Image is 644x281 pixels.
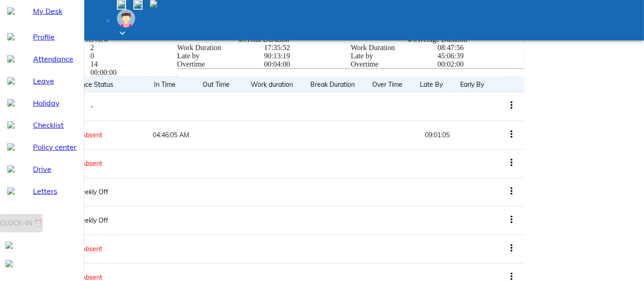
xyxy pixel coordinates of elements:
td: 04:46:05 AM [145,121,197,149]
div: 00:02:00 [438,60,524,68]
td: Weekly Off [38,178,145,206]
span: Late By [420,79,455,90]
img: Employee [117,9,135,28]
span: Attendance Status [58,79,114,90]
div: 17:35:52 [264,44,351,52]
td: Absent [38,235,145,263]
span: Early By [460,79,496,90]
div: 0 [90,52,177,60]
span: Break Duration [310,79,355,90]
span: Attendance Status [58,79,126,90]
div: 90:13:19 [264,52,351,60]
span: In Time [154,79,188,90]
td: Absent [38,121,145,149]
div: 00:00:00 [90,68,177,77]
span: In Time [154,79,176,90]
span: Early By [460,79,484,90]
td: Absent [38,149,145,178]
span: Over Time [372,79,414,90]
div: Work Duration [177,44,264,52]
td: 09:01:05 [417,121,457,149]
span: Break Duration [310,79,367,90]
div: 00:04:00 [264,60,351,68]
div: Work Duration [351,44,437,52]
span: Out Time [203,79,230,90]
span: Manage [80,17,102,24]
div: Late by [351,52,437,60]
td: Weekly Off [38,206,145,235]
div: Overtime [351,60,437,68]
div: 45:06:39 [438,52,524,60]
td: - [38,92,145,121]
span: Late By [420,79,443,90]
span: Work duration [251,79,293,90]
span: Out Time [203,79,242,90]
div: 14 [90,60,177,68]
div: Late by [177,52,264,60]
div: 2 [90,44,177,52]
div: Overtime [177,60,264,68]
span: Work duration [251,79,305,90]
div: 08:47:56 [438,44,524,52]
